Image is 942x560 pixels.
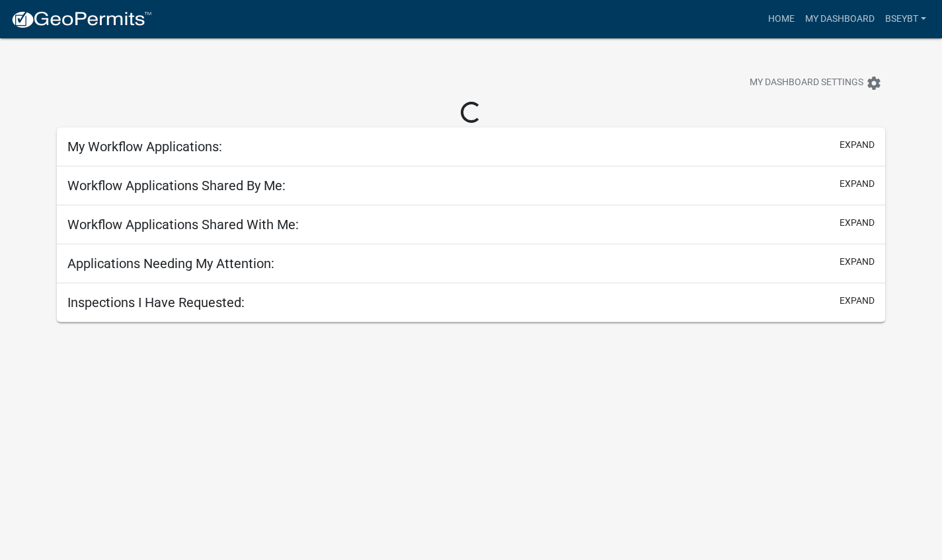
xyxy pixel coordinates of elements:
[67,256,274,271] h5: Applications Needing My Attention:
[67,217,299,232] h5: Workflow Applications Shared With Me:
[880,7,931,32] a: Bseybt
[840,255,875,269] button: expand
[750,75,863,91] span: My Dashboard Settings
[840,177,875,191] button: expand
[739,70,892,96] button: My Dashboard Settingssettings
[67,178,286,193] h5: Workflow Applications Shared By Me:
[840,294,875,308] button: expand
[866,75,882,91] i: settings
[763,7,800,32] a: Home
[840,138,875,152] button: expand
[800,7,880,32] a: My Dashboard
[67,295,245,310] h5: Inspections I Have Requested:
[840,216,875,230] button: expand
[67,139,222,155] h5: My Workflow Applications:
